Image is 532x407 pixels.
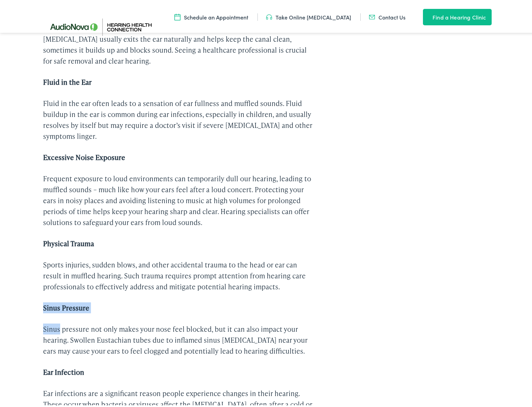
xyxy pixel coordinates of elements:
p: Frequent exposure to loud environments can temporarily dull our hearing, leading to muffled sound... [43,171,314,226]
a: Take Online [MEDICAL_DATA] [266,11,351,19]
a: Contact Us [369,11,405,19]
strong: Physical Trauma [43,237,94,246]
p: Sports injuries, sudden blows, and other accidental trauma to the head or ear can result in muffl... [43,257,314,290]
a: Find a Hearing Clinic [423,7,491,23]
p: Fluid in the ear often leads to a sensation of ear fullness and muffled sounds. Fluid buildup in ... [43,96,314,140]
img: utility icon [423,11,429,19]
img: utility icon [174,11,181,19]
a: Schedule an Appointment [174,11,248,19]
p: Sinus pressure not only makes your nose feel blocked, but it can also impact your hearing. Swolle... [43,321,314,354]
strong: Excessive Noise Exposure [43,150,125,160]
img: utility icon [266,11,272,19]
strong: Sinus Pressure [43,301,89,311]
p: Impacted [MEDICAL_DATA] is a common culprit behind muffled hearing. While [MEDICAL_DATA] usually ... [43,21,314,64]
strong: Ear Infection [43,365,84,375]
img: utility icon [369,11,375,19]
strong: Fluid in the Ear [43,75,92,85]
